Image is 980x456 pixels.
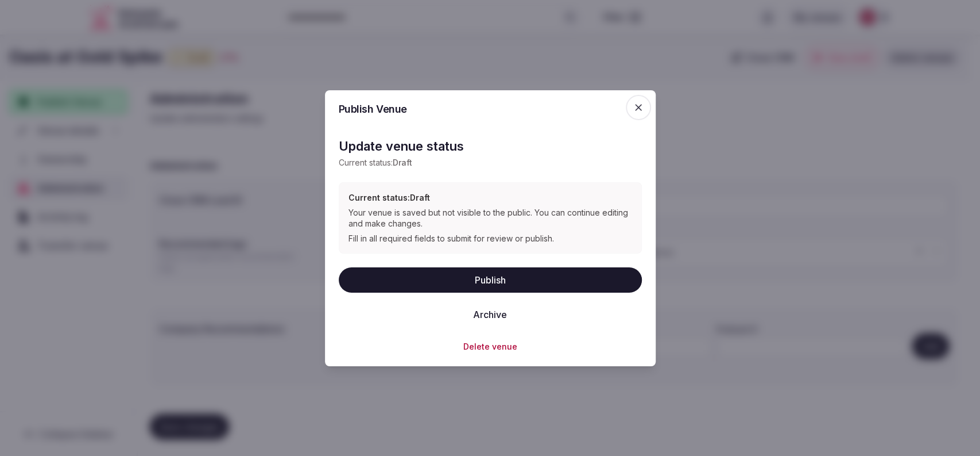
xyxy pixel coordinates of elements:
p: Current status: [339,157,642,168]
span: Draft [393,158,412,167]
div: Your venue is saved but not visible to the public. You can continue editing and make changes. [348,208,632,228]
h3: Current status: Draft [348,192,632,204]
button: Delete venue [463,341,517,352]
button: Archive [464,302,516,327]
div: Fill in all required fields to submit for review or publish. [348,233,632,244]
h2: Publish Venue [339,104,642,114]
h2: Update venue status [339,137,642,155]
button: Publish [339,267,642,293]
